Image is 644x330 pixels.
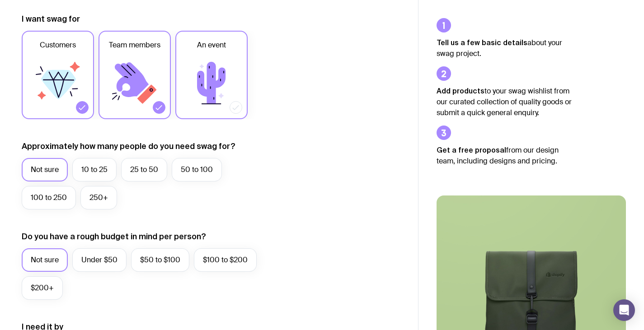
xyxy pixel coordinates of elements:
[22,276,63,300] label: $200+
[437,87,484,95] strong: Add products
[194,248,257,272] label: $100 to $200
[22,186,76,209] label: 100 to 250
[72,158,117,181] label: 10 to 25
[437,38,527,46] strong: Tell us a few basic details
[437,37,572,59] p: about your swag project.
[437,146,506,154] strong: Get a free proposal
[437,85,572,118] p: to your swag wishlist from our curated collection of quality goods or submit a quick general enqu...
[80,186,117,209] label: 250+
[40,40,76,51] span: Customers
[121,158,167,181] label: 25 to 50
[613,299,635,321] div: Open Intercom Messenger
[131,248,189,272] label: $50 to $100
[22,14,80,24] label: I want swag for
[109,40,160,51] span: Team members
[22,158,68,181] label: Not sure
[437,144,572,167] p: from our design team, including designs and pricing.
[172,158,222,181] label: 50 to 100
[22,141,235,152] label: Approximately how many people do you need swag for?
[22,231,206,242] label: Do you have a rough budget in mind per person?
[72,248,127,272] label: Under $50
[22,248,68,272] label: Not sure
[197,40,226,51] span: An event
